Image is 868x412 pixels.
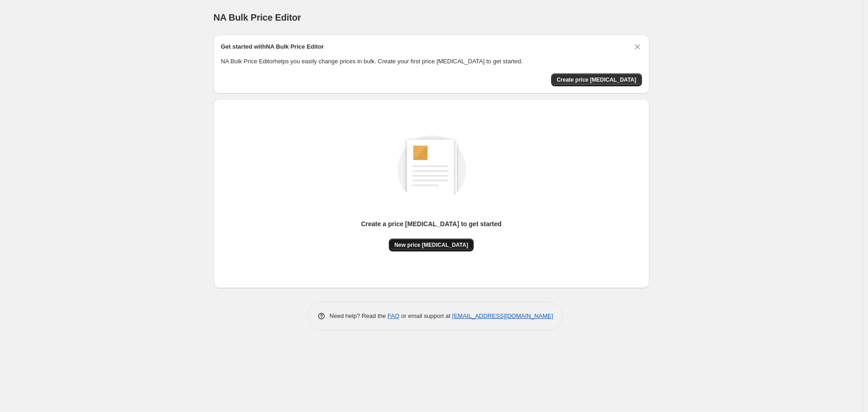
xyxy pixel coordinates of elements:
[221,42,324,51] h2: Get started with NA Bulk Price Editor
[221,57,642,66] p: NA Bulk Price Editor helps you easily change prices in bulk. Create your first price [MEDICAL_DAT...
[389,239,474,251] button: New price [MEDICAL_DATA]
[551,73,642,86] button: Create price change job
[452,312,553,319] a: [EMAIL_ADDRESS][DOMAIN_NAME]
[399,312,452,319] span: or email support at
[361,219,502,228] p: Create a price [MEDICAL_DATA] to get started
[387,312,399,319] a: FAQ
[394,241,468,249] span: New price [MEDICAL_DATA]
[633,42,642,51] button: Dismiss card
[214,12,301,22] span: NA Bulk Price Editor
[557,76,636,84] span: Create price [MEDICAL_DATA]
[330,312,388,319] span: Need help? Read the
